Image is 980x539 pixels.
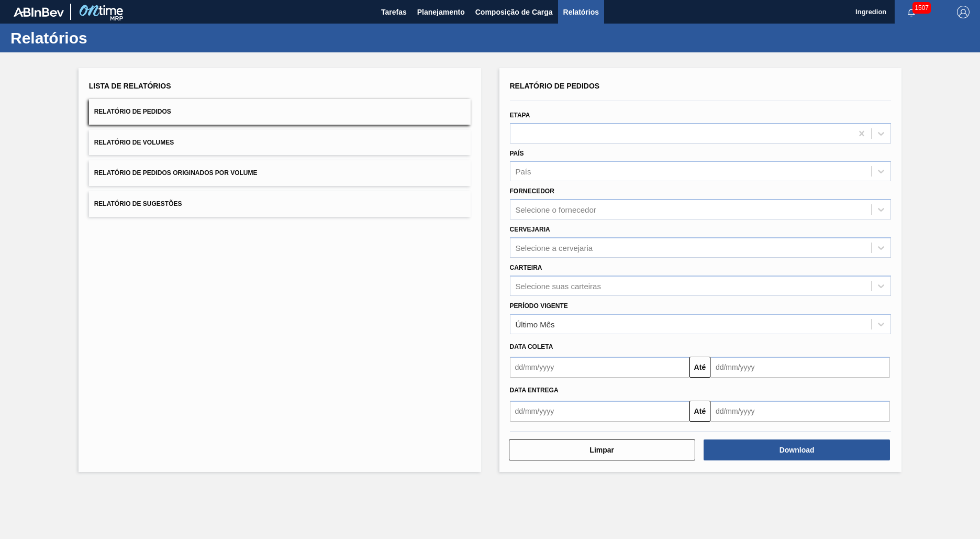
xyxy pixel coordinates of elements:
[89,160,471,186] button: Relatório de Pedidos Originados por Volume
[14,7,64,17] img: TNhmsLtSVTkK8tSr43FrP2fwEKptu5GPRR3wAAAABJRU5ErkJggg==
[10,32,196,44] h1: Relatórios
[563,6,599,18] span: Relatórios
[94,169,258,177] span: Relatório de Pedidos Originados por Volume
[510,401,689,422] input: dd/mm/yyyy
[710,401,890,422] input: dd/mm/yyyy
[516,281,601,290] div: Selecione suas carteiras
[89,99,471,125] button: Relatório de Pedidos
[710,357,890,378] input: dd/mm/yyyy
[475,6,553,18] span: Composição de Carga
[94,200,182,207] span: Relatório de Sugestões
[510,150,524,157] label: País
[957,6,970,18] img: Logout
[510,264,542,271] label: Carteira
[510,357,689,378] input: dd/mm/yyyy
[895,5,928,19] button: Notificações
[912,2,931,14] span: 1507
[689,401,710,422] button: Até
[381,6,407,18] span: Tarefas
[509,439,695,460] button: Limpar
[89,130,471,156] button: Relatório de Volumes
[689,357,710,378] button: Até
[516,205,596,214] div: Selecione o fornecedor
[510,188,554,195] label: Fornecedor
[510,387,559,394] span: Data entrega
[510,302,568,310] label: Período Vigente
[510,112,530,119] label: Etapa
[516,243,593,252] div: Selecione a cervejaria
[510,226,550,233] label: Cervejaria
[516,167,531,176] div: País
[89,82,171,90] span: Lista de Relatórios
[94,139,174,146] span: Relatório de Volumes
[510,343,553,350] span: Data coleta
[516,320,555,328] div: Último Mês
[89,191,471,217] button: Relatório de Sugestões
[417,6,465,18] span: Planejamento
[94,108,171,115] span: Relatório de Pedidos
[704,439,890,460] button: Download
[510,82,600,90] span: Relatório de Pedidos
